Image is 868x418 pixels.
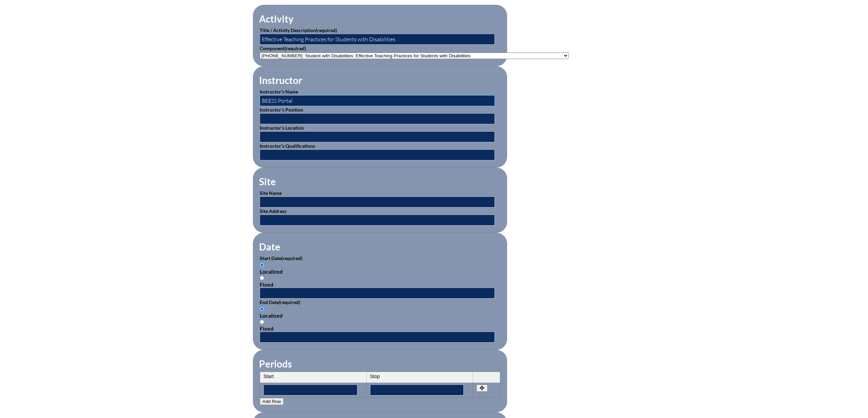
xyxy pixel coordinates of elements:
[260,299,300,305] label: End Date
[367,372,473,383] th: Stop
[260,320,264,324] input: Fixed
[260,276,264,280] input: Fixed
[260,125,304,131] label: Instructor’s Location
[258,176,276,187] legend: Site
[260,190,282,196] label: Site Name
[260,398,284,405] button: Add Row
[258,74,303,86] legend: Instructor
[260,372,367,383] th: Start
[260,107,303,113] label: Instructor’s Position
[260,208,286,214] label: Site Address
[258,241,281,253] legend: Date
[260,45,306,51] label: Component
[260,312,500,319] div: Localized
[281,255,302,261] span: (required)
[279,299,300,305] span: (required)
[260,53,569,59] select: activity_component[data][]
[260,325,500,332] div: Fixed
[258,358,293,370] legend: Periods
[260,263,264,267] input: Localized
[260,307,264,311] input: Localized
[260,143,315,149] label: Instructor’s Qualifications
[285,45,306,51] span: (required)
[316,27,337,33] span: (required)
[260,268,500,275] div: Localized
[258,13,294,25] legend: Activity
[260,89,298,95] label: Instructor’s Name
[260,255,302,261] label: Start Date
[260,281,500,288] div: Fixed
[260,27,337,33] label: Title / Activity Description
